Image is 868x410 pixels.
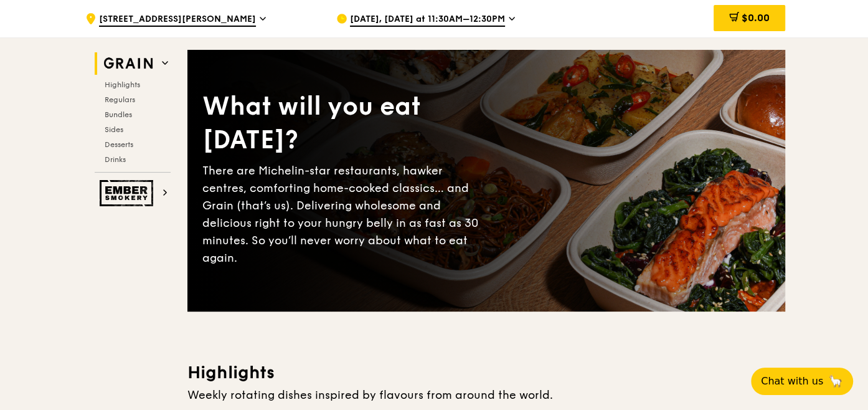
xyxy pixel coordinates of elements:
span: Highlights [105,80,140,89]
span: Desserts [105,140,133,149]
span: Chat with us [761,374,823,389]
span: Sides [105,125,123,134]
div: Weekly rotating dishes inspired by flavours from around the world. [187,386,785,404]
img: Grain web logo [100,52,157,75]
div: There are Michelin-star restaurants, hawker centres, comforting home-cooked classics… and Grain (... [202,162,486,267]
span: Bundles [105,110,132,119]
span: [DATE], [DATE] at 11:30AM–12:30PM [350,13,505,27]
span: $0.00 [742,12,770,24]
h3: Highlights [187,361,785,384]
div: What will you eat [DATE]? [202,90,486,157]
button: Chat with us🦙 [751,368,853,395]
span: Regulars [105,95,135,104]
img: Ember Smokery web logo [100,180,157,206]
span: 🦙 [828,374,843,389]
span: [STREET_ADDRESS][PERSON_NAME] [99,13,256,27]
span: Drinks [105,155,126,164]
